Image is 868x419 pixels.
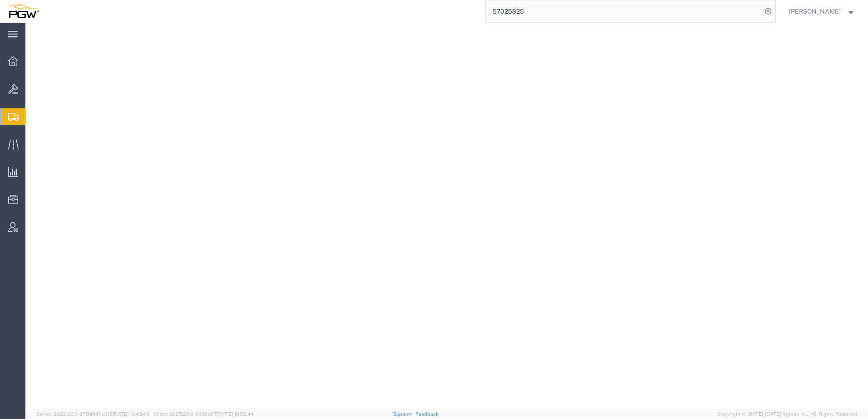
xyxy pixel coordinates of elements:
a: Feedback [415,411,439,417]
span: Server: 2025.20.0-970904bc0f3 [36,411,149,417]
span: Amber Hickey [789,6,841,16]
button: [PERSON_NAME] [789,6,856,17]
iframe: FS Legacy Container [25,23,868,409]
span: [DATE] 10:52:44 [217,411,254,417]
span: [DATE] 10:43:43 [113,411,149,417]
input: Search for shipment number, reference number [486,0,762,22]
span: Copyright © [DATE]-[DATE] Agistix Inc., All Rights Reserved [717,410,857,418]
span: Client: 2025.20.0-035ba07 [153,411,254,417]
a: Support [393,411,416,417]
img: logo [6,5,39,18]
